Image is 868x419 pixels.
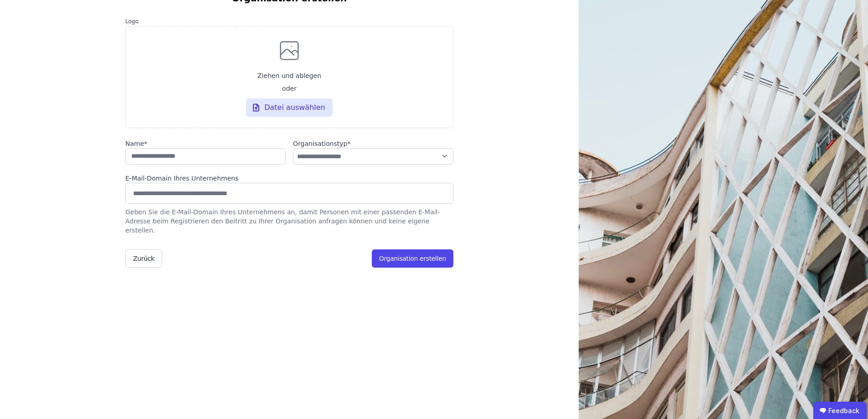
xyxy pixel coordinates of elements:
[372,249,453,268] button: Organisation erstellen
[125,204,453,235] div: Geben Sie die E-Mail-Domain Ihres Unternehmens an, damit Personen mit einer passenden E-Mail-Adre...
[293,139,453,148] label: audits.requiredField
[257,71,321,80] span: Ziehen und ablegen
[125,139,286,148] label: audits.requiredField
[246,98,333,117] div: Datei auswählen
[125,18,453,25] label: Logo
[125,249,162,268] button: Zurück
[282,84,297,93] span: oder
[125,174,453,183] div: E-Mail-Domain Ihres Unternehmens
